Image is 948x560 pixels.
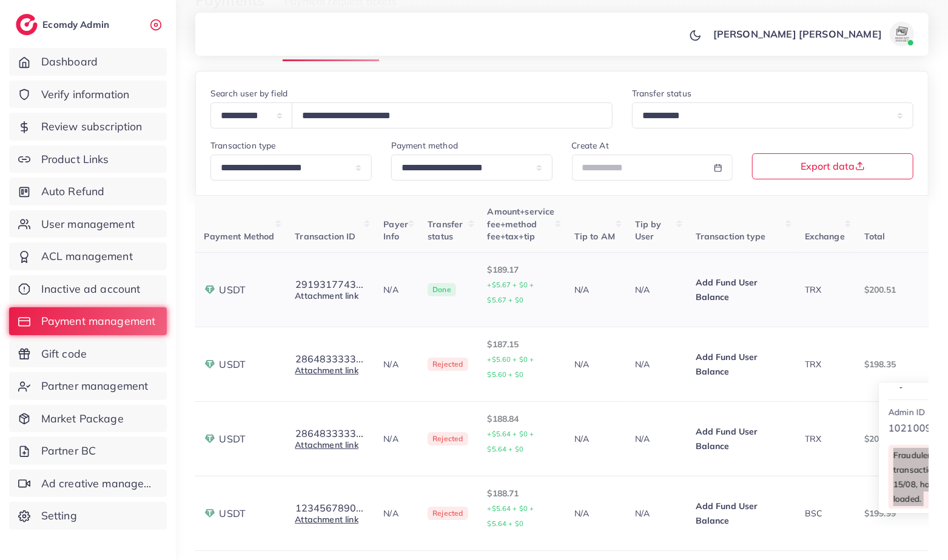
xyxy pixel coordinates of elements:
p: N/A [635,282,676,297]
div: TRX [805,284,845,296]
a: Attachment link [295,514,358,525]
p: N/A [383,506,408,521]
span: Tip by User [635,219,662,242]
img: logo [16,14,38,35]
span: Market Package [41,411,124,427]
small: +$5.64 + $0 + $5.64 + $0 [488,504,534,528]
span: Auto Refund [41,184,105,199]
button: 1234567890... [295,502,364,513]
span: USDT [219,358,246,372]
a: Inactive ad account [9,275,167,303]
p: Add Fund User Balance [696,424,785,453]
a: Payment management [9,307,167,335]
small: +$5.60 + $0 + $5.60 + $0 [488,355,534,379]
a: logoEcomdy Admin [16,14,112,35]
a: Attachment link [295,439,358,450]
p: $189.17 [488,262,555,307]
a: Review subscription [9,113,167,141]
button: 2864833333... [295,353,364,364]
span: Partner BC [41,443,96,459]
label: Transfer status [632,87,691,99]
a: Setting [9,502,167,530]
span: ACL management [41,248,133,264]
p: N/A [635,432,676,446]
p: [PERSON_NAME] [PERSON_NAME] [713,27,882,41]
p: Add Fund User Balance [696,275,785,304]
span: Ad creative management [41,476,158,492]
a: ACL management [9,242,167,270]
span: User management [41,216,135,232]
small: +$5.64 + $0 + $5.64 + $0 [488,430,534,453]
span: Tip to AM [574,231,615,242]
a: Product Links [9,145,167,173]
a: User management [9,210,167,238]
span: Amount+service fee+method fee+tax+tip [488,206,555,242]
img: payment [204,284,216,296]
span: Setting [41,508,77,524]
img: payment [204,507,216,519]
span: Rejected [428,432,468,445]
p: Add Fund User Balance [696,350,785,379]
p: N/A [574,282,616,297]
span: Total [864,231,886,242]
span: Rejected [428,507,468,520]
p: N/A [635,357,676,372]
span: Payment management [41,313,156,329]
img: payment [204,358,216,370]
div: TRX [805,358,845,370]
a: Verify information [9,81,167,108]
p: Add Fund User Balance [696,499,785,528]
span: Transaction type [696,231,766,242]
span: Inactive ad account [41,281,141,297]
span: Export data [801,161,865,171]
label: Payment method [391,139,458,152]
span: Payment Method [204,231,274,242]
button: 2864833333... [295,428,364,439]
span: Product Links [41,152,109,167]
span: Dashboard [41,54,98,70]
p: N/A [574,357,616,372]
p: N/A [383,432,408,446]
p: $188.84 [488,412,555,456]
label: Transaction type [210,139,276,152]
a: Ad creative management [9,470,167,498]
small: +$5.67 + $0 + $5.67 + $0 [488,281,534,304]
a: Market Package [9,405,167,433]
span: USDT [219,432,246,446]
div: BSC [805,507,845,519]
label: Create At [572,139,609,152]
p: N/A [574,506,616,521]
span: Verify information [41,87,130,102]
span: Transaction ID [295,231,355,242]
span: USDT [219,507,246,521]
span: Gift code [41,346,87,362]
span: Transfer status [428,219,463,242]
div: TRX [805,433,845,445]
span: Partner management [41,378,149,394]
span: Payer Info [383,219,408,242]
a: Attachment link [295,290,358,301]
span: Done [428,283,456,296]
span: Rejected [428,358,468,371]
span: Exchange [805,231,845,242]
a: Attachment link [295,365,358,376]
label: Search user by field [210,87,287,99]
a: Partner BC [9,437,167,465]
a: Auto Refund [9,178,167,205]
p: N/A [635,506,676,521]
label: Admin ID [889,406,925,418]
a: [PERSON_NAME] [PERSON_NAME]avatar [707,22,919,46]
a: Dashboard [9,48,167,76]
button: Export data [752,153,913,179]
p: $188.71 [488,486,555,531]
button: 2919317743... [295,279,364,290]
img: avatar [890,22,914,46]
p: N/A [574,432,616,446]
a: Gift code [9,340,167,368]
h2: Ecomdy Admin [42,19,112,30]
p: N/A [383,357,408,372]
img: payment [204,433,216,445]
span: USDT [219,283,246,297]
p: N/A [383,282,408,297]
span: Review subscription [41,119,143,135]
